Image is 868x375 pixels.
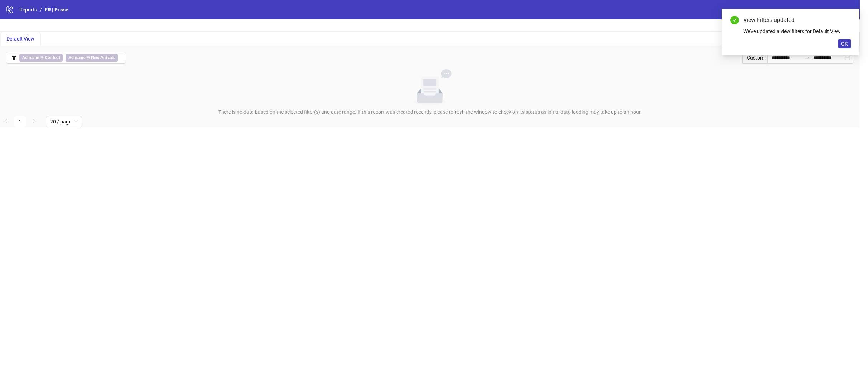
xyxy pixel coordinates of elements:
span: OK [841,41,848,47]
div: View Filters updated [743,16,851,24]
span: check-circle [730,16,739,24]
div: We've updated a view filters for Default View [743,27,851,35]
a: Close [843,16,851,24]
button: OK [838,39,851,48]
